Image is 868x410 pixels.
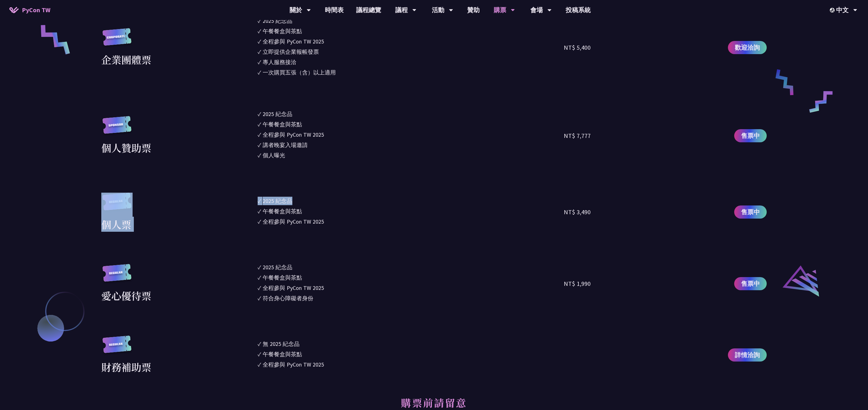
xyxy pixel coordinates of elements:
div: 符合身心障礙者身份 [263,294,313,302]
li: ✓ [258,151,564,159]
span: 售票中 [741,207,760,217]
img: regular.8f272d9.svg [101,193,133,217]
div: 無 2025 紀念品 [263,340,300,348]
a: 售票中 [734,205,767,219]
div: 2025 紀念品 [263,110,292,118]
span: 售票中 [741,131,760,140]
div: 全程參與 PyCon TW 2025 [263,37,324,46]
li: ✓ [258,273,564,282]
a: 歡迎洽詢 [728,41,767,54]
span: 詳情洽詢 [735,350,760,360]
div: 全程參與 PyCon TW 2025 [263,217,324,226]
li: ✓ [258,37,564,46]
img: sponsor.43e6a3a.svg [101,116,133,140]
div: 專人服務接洽 [263,58,296,66]
img: corporate.a587c14.svg [101,28,133,52]
div: NT$ 7,777 [564,131,591,140]
div: 企業團體票 [101,52,151,67]
li: ✓ [258,197,564,205]
div: 午餐餐盒與茶點 [263,207,302,215]
a: PyCon TW [3,2,57,18]
li: ✓ [258,17,564,25]
li: ✓ [258,294,564,302]
a: 售票中 [734,129,767,142]
li: ✓ [258,48,564,56]
div: NT$ 3,490 [564,207,591,217]
div: NT$ 1,990 [564,279,591,288]
div: 午餐餐盒與茶點 [263,350,302,358]
li: ✓ [258,68,564,77]
span: 歡迎洽詢 [735,43,760,52]
li: ✓ [258,207,564,215]
div: 個人贊助票 [101,140,151,155]
li: ✓ [258,284,564,292]
div: 2025 紀念品 [263,17,292,25]
li: ✓ [258,120,564,129]
li: ✓ [258,58,564,66]
div: 午餐餐盒與茶點 [263,120,302,129]
img: Locale Icon [830,8,836,13]
li: ✓ [258,141,564,149]
div: 午餐餐盒與茶點 [263,273,302,282]
div: 2025 紀念品 [263,263,292,271]
li: ✓ [258,340,564,348]
li: ✓ [258,110,564,118]
li: ✓ [258,130,564,139]
img: Home icon of PyCon TW 2025 [9,7,19,13]
li: ✓ [258,263,564,271]
div: 全程參與 PyCon TW 2025 [263,130,324,139]
span: PyCon TW [22,5,50,15]
div: NT$ 5,400 [564,43,591,52]
div: 2025 紀念品 [263,197,292,205]
div: 愛心優待票 [101,288,151,303]
span: 售票中 [741,279,760,288]
a: 售票中 [734,277,767,290]
li: ✓ [258,217,564,226]
div: 財務補助票 [101,359,151,374]
li: ✓ [258,360,564,369]
div: 午餐餐盒與茶點 [263,27,302,35]
div: 全程參與 PyCon TW 2025 [263,360,324,369]
img: regular.8f272d9.svg [101,336,133,360]
img: regular.8f272d9.svg [101,264,133,288]
div: 個人曝光 [263,151,285,159]
div: 全程參與 PyCon TW 2025 [263,284,324,292]
a: 詳情洽詢 [728,348,767,362]
div: 個人票 [101,217,131,232]
div: 立即提供企業報帳發票 [263,48,319,56]
li: ✓ [258,27,564,35]
li: ✓ [258,350,564,358]
div: 一次購買五張（含）以上適用 [263,68,336,77]
div: 講者晚宴入場邀請 [263,141,308,149]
